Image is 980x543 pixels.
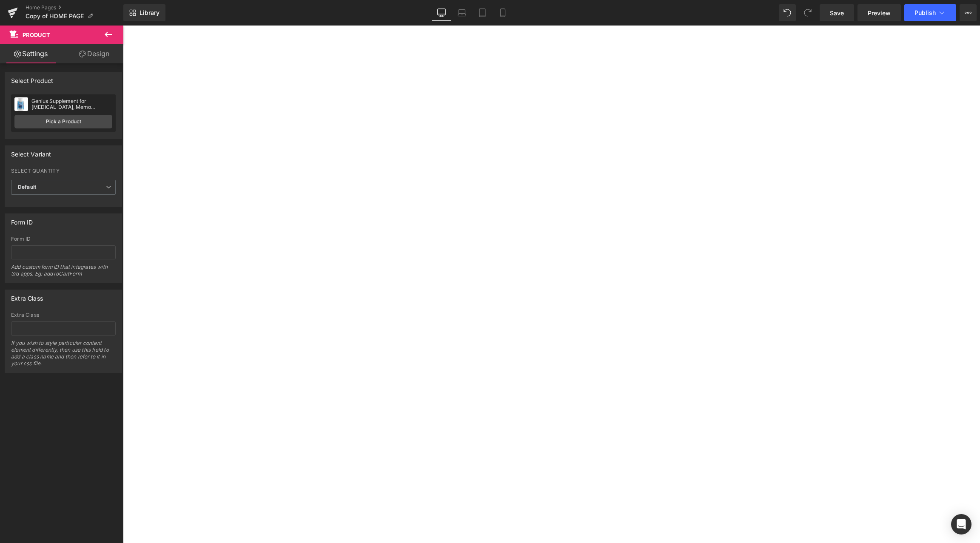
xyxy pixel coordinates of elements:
[14,97,28,111] img: pImage
[11,340,116,372] div: If you wish to style particular content element differently, then use this field to add a class n...
[431,4,452,21] a: Desktop
[799,4,816,21] button: Redo
[472,4,493,21] a: Tablet
[11,168,116,176] label: SELECT QUANTITY
[857,4,901,21] a: Preview
[123,4,165,21] a: New Library
[26,4,123,11] a: Home Pages
[11,72,54,84] div: Select Product
[14,115,112,128] a: Pick a Product
[11,236,116,242] div: Form ID
[140,9,160,17] span: Library
[914,9,936,16] span: Publish
[11,264,116,283] div: Add custom form ID that integrates with 3rd apps. Eg: addToCartForm
[11,146,51,158] div: Select Variant
[452,4,472,21] a: Laptop
[868,9,891,17] span: Preview
[11,290,43,302] div: Extra Class
[26,13,84,20] span: Copy of HOME PAGE
[830,9,844,17] span: Save
[18,184,36,190] b: Default
[63,44,125,63] a: Design
[904,4,956,21] button: Publish
[493,4,513,21] a: Mobile
[11,214,33,226] div: Form ID
[31,98,112,110] div: Genius Supplement for [MEDICAL_DATA], Memo...
[11,312,116,318] div: Extra Class
[951,514,971,534] div: Open Intercom Messenger
[23,31,50,38] span: Product
[960,4,977,21] button: More
[779,4,796,21] button: Undo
